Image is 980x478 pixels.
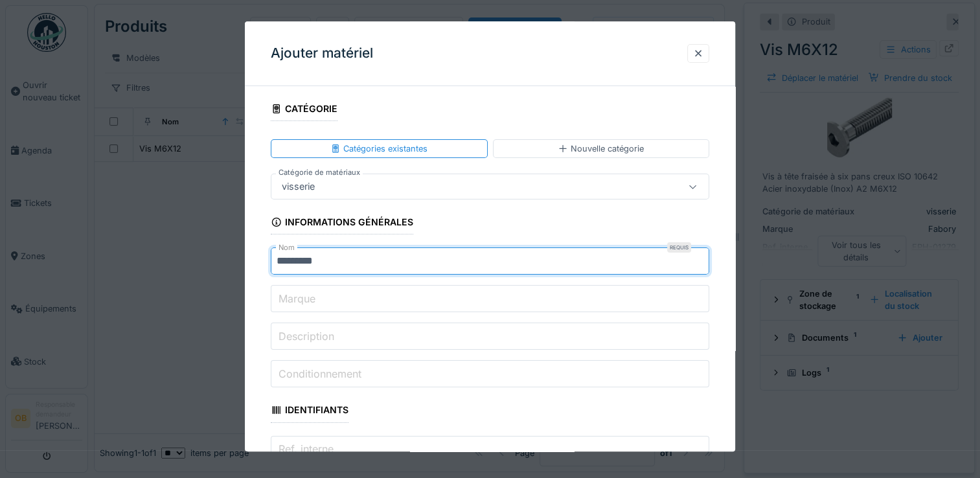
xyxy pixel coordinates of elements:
[276,243,297,254] label: Nom
[271,45,373,62] h3: Ajouter matériel
[558,142,644,155] div: Nouvelle catégorie
[330,142,427,155] div: Catégories existantes
[276,291,318,306] label: Marque
[276,328,337,344] label: Description
[667,243,691,253] div: Requis
[271,401,348,423] div: Identifiants
[276,441,336,457] label: Ref. interne
[276,366,364,381] label: Conditionnement
[271,213,413,235] div: Informations générales
[271,99,337,121] div: Catégorie
[277,180,320,194] div: visserie
[276,168,363,179] label: Catégorie de matériaux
